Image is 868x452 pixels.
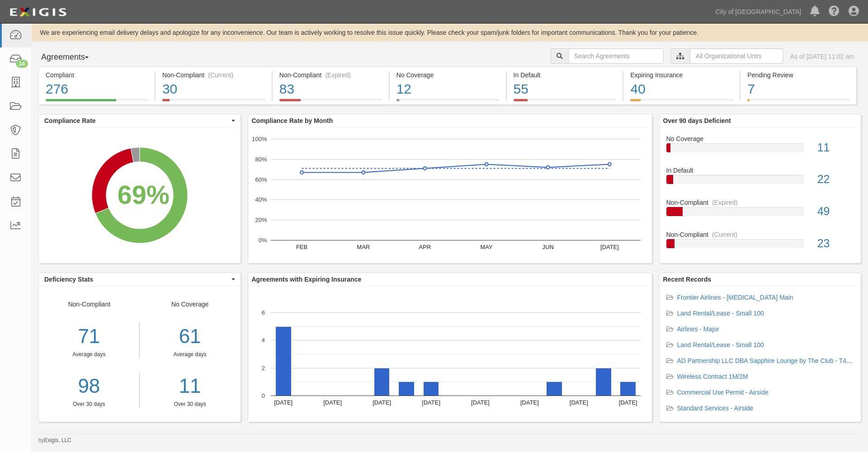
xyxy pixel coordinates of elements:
[677,325,719,333] a: Airlines - Major
[162,80,265,99] div: 30
[480,244,493,250] text: MAY
[811,171,861,188] div: 22
[296,244,307,250] text: FEB
[146,351,234,358] div: Average days
[357,244,370,250] text: MAR
[146,400,234,408] div: Over 30 days
[38,99,155,106] a: Compliant276
[712,230,737,239] div: (Current)
[623,99,740,106] a: Expiring Insurance40
[7,4,69,20] img: logo-5460c22ac91f19d4615b14bd174203de0afe785f0fc80cf4dbbc73dc1793850b.png
[156,99,272,106] a: Non-Compliant(Current)30
[46,80,148,99] div: 276
[325,71,351,80] div: (Expired)
[790,52,854,61] div: As of [DATE] 11:02 am
[273,99,389,106] a: Non-Compliant(Expired)83
[663,117,731,124] b: Over 90 days Deficient
[252,117,333,124] b: Compliance Rate by Month
[677,357,862,364] a: AD Partnership LLC DBA Sapphire Lounge by The Club - T4 Rent
[811,235,861,252] div: 23
[660,166,861,175] div: In Default
[279,80,382,99] div: 83
[514,71,616,80] div: In Default
[261,364,264,371] text: 2
[741,99,857,106] a: Pending Review7
[677,373,748,380] a: Wireless Contract 1M/2M
[118,176,170,213] div: 69%
[39,322,139,351] div: 71
[600,244,618,250] text: [DATE]
[660,198,861,207] div: Non-Compliant
[811,140,861,156] div: 11
[255,176,267,183] text: 60%
[258,237,267,244] text: 0%
[146,372,234,400] a: 11
[690,48,783,64] input: All Organizational Units
[829,6,840,17] i: Help Center - Complianz
[323,399,342,406] text: [DATE]
[39,372,139,400] div: 98
[46,71,148,80] div: Compliant
[38,437,71,444] small: by
[32,28,868,37] div: We are experiencing email delivery delays and apologize for any inconvenience. Our team is active...
[16,60,28,68] div: 14
[38,48,106,66] button: Agreements
[569,399,588,406] text: [DATE]
[252,276,362,283] b: Agreements with Expiring Insurance
[39,300,140,408] div: Non-Compliant
[44,116,229,125] span: Compliance Rate
[677,310,764,317] a: Land Rental/Lease - Small 100
[520,399,538,406] text: [DATE]
[747,80,849,99] div: 7
[255,217,267,223] text: 20%
[255,196,267,203] text: 40%
[618,399,637,406] text: [DATE]
[39,127,241,263] svg: A chart.
[630,71,733,80] div: Expiring Insurance
[419,244,431,250] text: APR
[514,80,616,99] div: 55
[630,80,733,99] div: 40
[39,400,139,408] div: Over 30 days
[146,322,234,351] div: 61
[711,3,806,21] a: City of [GEOGRAPHIC_DATA]
[261,309,264,316] text: 6
[666,166,854,198] a: In Default22
[162,71,265,80] div: Non-Compliant (Current)
[248,286,652,422] svg: A chart.
[677,389,769,396] a: Commercial Use Permit - Airside
[39,351,139,358] div: Average days
[390,99,506,106] a: No Coverage12
[39,114,241,127] button: Compliance Rate
[747,71,849,80] div: Pending Review
[248,127,652,263] svg: A chart.
[811,203,861,220] div: 49
[660,134,861,143] div: No Coverage
[39,273,241,286] button: Deficiency Stats
[666,134,854,166] a: No Coverage11
[422,399,440,406] text: [DATE]
[677,405,754,412] a: Standard Services - Airside
[396,80,499,99] div: 12
[255,156,267,163] text: 80%
[663,276,712,283] b: Recent Records
[208,71,233,80] div: (Current)
[660,230,861,239] div: Non-Compliant
[140,300,241,408] div: No Coverage
[507,99,623,106] a: In Default55
[677,294,793,301] a: Frontier Airlines - [MEDICAL_DATA] Main
[44,437,71,443] a: Exigis, LLC
[261,337,264,344] text: 4
[666,198,854,230] a: Non-Compliant(Expired)49
[666,230,854,255] a: Non-Compliant(Current)23
[712,198,738,207] div: (Expired)
[396,71,499,80] div: No Coverage
[279,71,382,80] div: Non-Compliant (Expired)
[542,244,553,250] text: JUN
[252,136,267,142] text: 100%
[677,341,764,348] a: Land Rental/Lease - Small 100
